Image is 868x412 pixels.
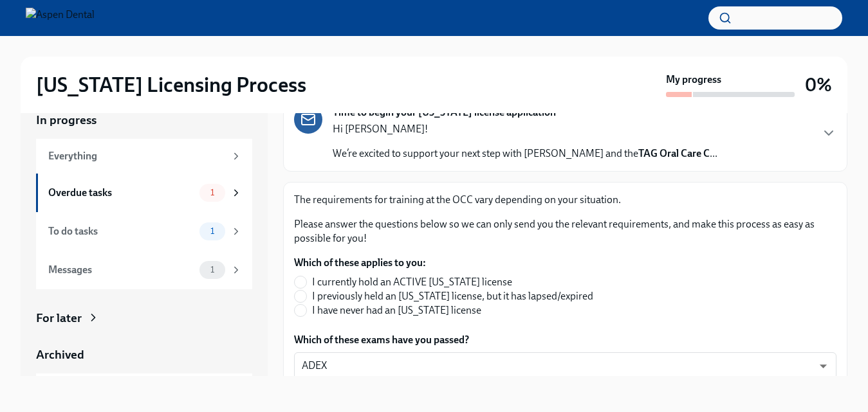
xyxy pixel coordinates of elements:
[203,226,222,236] span: 1
[36,139,252,174] a: Everything
[48,149,225,163] div: Everything
[36,174,252,212] a: Overdue tasks1
[36,310,82,327] div: For later
[666,73,721,87] strong: My progress
[36,310,252,327] a: For later
[36,251,252,289] a: Messages1
[36,212,252,251] a: To do tasks1
[48,263,194,277] div: Messages
[312,303,481,318] span: I have never had an [US_STATE] license
[805,73,832,96] h3: 0%
[36,112,252,129] a: In progress
[312,289,593,303] span: I previously held an [US_STATE] license, but it has lapsed/expired
[294,256,604,270] label: Which of these applies to you:
[203,265,222,274] span: 1
[36,346,252,363] a: Archived
[294,217,836,246] p: Please answer the questions below so we can only send you the relevant requirements, and make thi...
[294,352,836,379] div: ADEX
[48,224,194,238] div: To do tasks
[333,147,717,161] p: We’re excited to support your next step with [PERSON_NAME] and the ...
[638,147,710,159] strong: TAG Oral Care C
[294,333,836,347] label: Which of these exams have you passed?
[48,186,194,200] div: Overdue tasks
[312,275,512,289] span: I currently hold an ACTIVE [US_STATE] license
[36,72,306,98] h2: [US_STATE] Licensing Process
[26,8,95,28] img: Aspen Dental
[333,122,717,136] p: Hi [PERSON_NAME]!
[203,188,222,197] span: 1
[294,193,836,207] p: The requirements for training at the OCC vary depending on your situation.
